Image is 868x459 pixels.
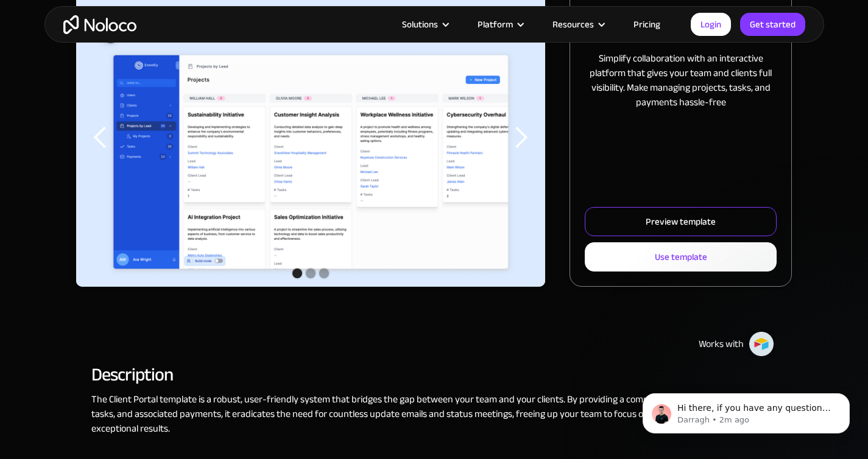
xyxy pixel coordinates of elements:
div: Use template [655,249,707,265]
div: Platform [462,16,537,32]
a: Preview template [585,207,777,236]
p: The Client Portal template is a robust, user-friendly system that bridges the gap between your te... [91,392,777,436]
h2: Description [91,369,777,380]
div: Show slide 1 of 3 [292,268,302,278]
a: Get started [740,13,805,36]
div: Resources [552,16,594,32]
div: Solutions [402,16,438,32]
iframe: Intercom notifications message [624,368,868,453]
a: home [63,15,136,34]
div: Works with [699,337,744,351]
div: Solutions [387,16,462,32]
div: Show slide 2 of 3 [306,268,316,278]
div: Resources [537,16,618,32]
div: Show slide 3 of 3 [319,268,329,278]
img: Airtable [749,331,774,357]
a: Use template [585,242,777,272]
a: Pricing [618,16,676,32]
p: Simplify collaboration with an interactive platform that gives your team and clients full visibil... [585,51,777,110]
div: Platform [478,16,513,32]
a: Login [691,13,731,36]
div: Preview template [646,214,716,229]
